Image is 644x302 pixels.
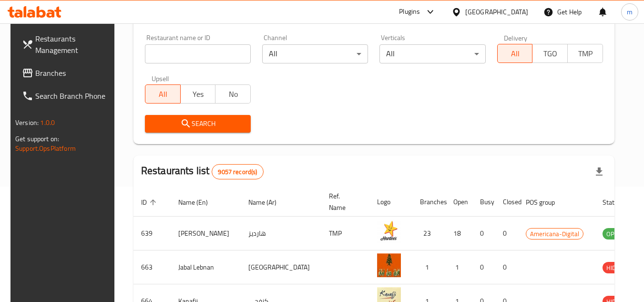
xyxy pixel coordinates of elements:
img: Hardee's [377,219,401,243]
div: Plugins [399,6,420,18]
td: 0 [495,217,518,250]
div: OPEN [603,228,626,240]
th: Logo [369,187,412,217]
span: No [219,87,247,101]
span: TMP [572,47,599,61]
span: Version: [15,116,39,129]
label: Upsell [152,75,169,82]
span: All [501,47,529,61]
td: 0 [472,217,495,250]
td: 1 [446,250,472,284]
span: Restaurants Management [35,33,111,56]
a: Support.OpsPlatform [15,142,76,155]
td: TMP [321,217,369,250]
td: 639 [133,217,171,250]
button: No [215,84,251,104]
td: 1 [412,250,446,284]
td: 663 [133,250,171,284]
th: Busy [472,187,495,217]
div: Total records count [212,164,263,179]
input: Search for restaurant name or ID.. [145,44,251,63]
div: All [379,44,485,63]
td: [GEOGRAPHIC_DATA] [241,250,321,284]
span: Search [153,118,243,130]
td: [PERSON_NAME] [171,217,241,250]
span: HIDDEN [603,262,631,273]
span: Name (En) [178,197,220,208]
button: TGO [532,44,568,63]
button: Search [145,115,251,133]
td: 23 [412,217,446,250]
td: هارديز [241,217,321,250]
th: Branches [412,187,446,217]
div: Export file [588,160,611,183]
span: m [627,7,633,17]
span: Get support on: [15,133,59,145]
span: TGO [536,47,564,61]
button: All [497,44,533,63]
a: Restaurants Management [14,27,118,62]
span: Name (Ar) [248,197,289,208]
td: 0 [495,250,518,284]
th: Closed [495,187,518,217]
span: OPEN [603,229,626,240]
a: Search Branch Phone [14,84,118,107]
div: All [262,44,368,63]
td: 18 [446,217,472,250]
img: Jabal Lebnan [377,253,401,277]
span: Status [603,197,634,208]
span: ID [141,197,159,208]
span: All [149,87,177,101]
span: Search Branch Phone [35,90,111,102]
h2: Restaurant search [145,11,603,26]
td: 0 [472,250,495,284]
span: Branches [35,67,111,79]
span: Yes [184,87,212,101]
label: Delivery [504,34,528,41]
button: All [145,84,181,104]
span: Ref. Name [329,190,358,213]
span: 9057 record(s) [212,167,263,177]
th: Open [446,187,472,217]
span: Americana-Digital [526,229,583,240]
button: TMP [567,44,603,63]
h2: Restaurants list [141,164,264,179]
button: Yes [180,84,216,104]
a: Branches [14,62,118,84]
span: POS group [526,197,567,208]
td: Jabal Lebnan [171,250,241,284]
div: [GEOGRAPHIC_DATA] [465,7,528,17]
span: 1.0.0 [40,116,55,129]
